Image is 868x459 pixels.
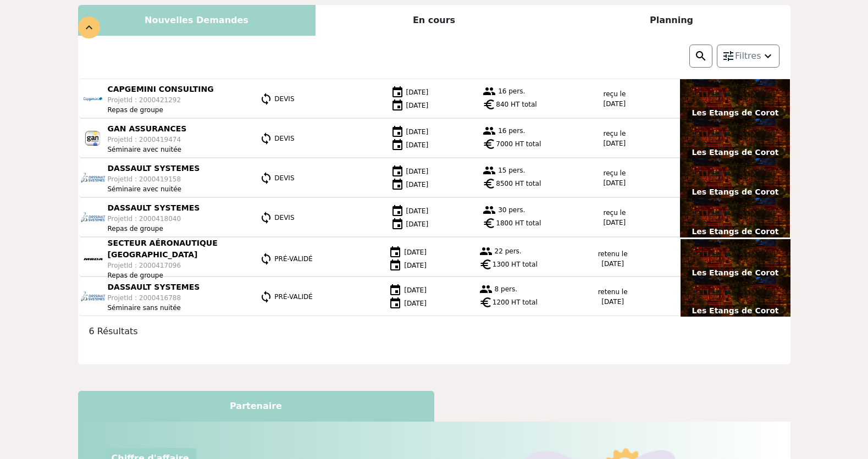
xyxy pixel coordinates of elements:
div: Partenaire [78,391,434,422]
img: 112820_1.png [80,246,106,272]
a: DASSAULT SYSTEMES ProjetId : 2000419158 Séminaire avec nuitée DEVIS [DATE] [DATE] 15 pers. euro 8... [78,158,790,198]
span: euro [483,98,496,111]
span: 8 pers. [495,285,517,292]
span: 22 pers. [495,247,522,255]
p: reçu le [DATE] [603,208,626,228]
img: date.png [391,204,404,218]
img: arrow_down.png [761,49,775,63]
p: Les Etangs de Corot [681,267,790,279]
img: statut.png [259,290,273,303]
p: Séminaire avec nuitée [108,145,187,154]
span: 30 pers. [498,206,525,213]
img: date.png [391,139,404,152]
p: DASSAULT SYSTEMES [108,202,200,214]
img: date.png [391,178,404,191]
p: Les Etangs de Corot [681,305,790,317]
p: retenu le [DATE] [598,287,628,307]
span: DEVIS [274,214,294,222]
img: 104665_1.png [80,205,106,230]
span: euro [483,177,496,190]
p: Repas de groupe [108,270,246,280]
img: 104665_1.png [80,284,106,309]
div: Planning [553,5,790,36]
p: Séminaire avec nuitée [108,184,200,194]
img: group.png [483,85,496,98]
span: [DATE] [406,141,429,149]
span: euro [483,137,496,151]
div: Nouvelles Demandes [78,5,316,36]
img: 101453_1.png [80,126,106,151]
img: 101412_1.png [80,86,106,112]
span: DEVIS [274,174,294,182]
span: [DATE] [406,168,429,175]
span: euro [479,296,493,309]
span: 7000 HT total [496,139,541,149]
span: 1800 HT total [496,218,541,228]
p: Séminaire sans nuitée [108,303,200,313]
a: DASSAULT SYSTEMES ProjetId : 2000418040 Repas de groupe DEVIS [DATE] [DATE] 30 pers. euro 1800 HT... [78,198,790,237]
img: date.png [391,218,404,231]
p: reçu le [DATE] [603,129,626,148]
p: GAN ASSURANCES [108,123,187,135]
img: statut.png [259,252,273,266]
span: Filtres [735,49,761,63]
p: Les Etangs de Corot [680,186,790,198]
p: DASSAULT SYSTEMES [108,281,200,293]
p: Les Etangs de Corot [680,147,790,158]
span: 840 HT total [496,99,537,109]
span: PRÉ-VALIDÉ [274,293,312,301]
span: 8500 HT total [496,179,541,189]
img: statut.png [259,132,273,145]
span: 16 pers. [498,126,525,134]
img: 104665_1.png [80,165,106,191]
span: [DATE] [406,89,429,96]
p: Les Etangs de Corot [680,226,790,237]
p: ProjetId : 2000417096 [108,261,246,270]
p: Repas de groupe [108,224,200,234]
p: Repas de groupe [108,105,214,115]
img: statut.png [259,211,273,224]
span: DEVIS [274,95,294,103]
span: [DATE] [404,262,427,269]
p: Les Etangs de Corot [680,107,790,119]
img: date.png [389,246,402,259]
img: statut.png [259,172,273,185]
a: DASSAULT SYSTEMES ProjetId : 2000416788 Séminaire sans nuitée PRÉ-VALIDÉ [DATE] [DATE] 8 pers. eu... [78,277,790,317]
span: euro [479,258,493,271]
img: group.png [483,203,496,217]
p: ProjetId : 2000419474 [108,135,187,145]
span: [DATE] [406,102,429,109]
img: search.png [694,49,707,63]
a: GAN ASSURANCES ProjetId : 2000419474 Séminaire avec nuitée DEVIS [DATE] [DATE] 16 pers. euro 7000... [78,119,790,158]
span: [DATE] [406,207,429,215]
img: date.png [391,165,404,178]
div: 6 Résultats [82,325,786,338]
img: date.png [391,125,404,139]
span: 1300 HT total [493,259,538,269]
span: 16 pers. [498,87,525,95]
span: [DATE] [406,181,429,189]
p: reçu le [DATE] [603,168,626,188]
p: SECTEUR AÉRONAUTIQUE [GEOGRAPHIC_DATA] [108,237,246,261]
img: date.png [391,99,404,112]
span: [DATE] [404,300,427,307]
span: DEVIS [274,135,294,142]
img: date.png [389,284,402,297]
span: PRÉ-VALIDÉ [274,255,312,263]
span: 1200 HT total [493,297,538,307]
img: group.png [483,124,496,137]
img: group.png [483,164,496,177]
img: group.png [479,283,493,296]
div: expand_less [78,16,100,38]
p: ProjetId : 2000421292 [108,95,214,105]
img: date.png [389,297,402,310]
div: En cours [316,5,553,36]
p: ProjetId : 2000419158 [108,174,200,184]
a: CAPGEMINI CONSULTING ProjetId : 2000421292 Repas de groupe DEVIS [DATE] [DATE] 16 pers. euro 840 ... [78,79,790,119]
span: [DATE] [404,248,427,256]
a: SECTEUR AÉRONAUTIQUE [GEOGRAPHIC_DATA] ProjetId : 2000417096 Repas de groupe PRÉ-VALIDÉ [DATE] [D... [78,237,790,280]
span: euro [483,217,496,230]
img: date.png [391,86,404,99]
img: group.png [479,245,493,258]
p: reçu le [DATE] [603,89,626,109]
